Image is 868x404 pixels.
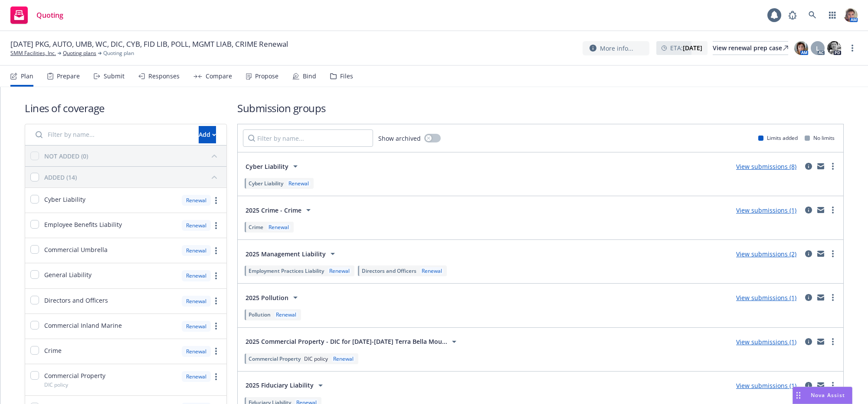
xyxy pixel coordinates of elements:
[736,338,796,346] a: View submissions (1)
[182,371,211,382] div: Renewal
[237,101,844,115] h1: Submission groups
[828,380,838,391] a: more
[287,180,311,187] div: Renewal
[784,6,801,24] a: Report a Bug
[44,170,221,184] button: ADDED (14)
[104,73,124,80] div: Submit
[206,73,232,80] div: Compare
[211,246,221,256] a: more
[44,321,122,330] span: Commercial Inland Marine
[30,126,193,143] input: Filter by name...
[803,336,814,347] a: circleInformation
[793,387,852,404] button: Nova Assist
[249,180,283,187] span: Cyber Liability
[44,152,88,161] div: NOT ADDED (0)
[44,296,108,305] span: Directors and Officers
[182,296,211,307] div: Renewal
[246,293,288,302] span: 2025 Pollution
[331,355,355,362] div: Renewal
[7,3,67,27] a: Quoting
[736,250,796,258] a: View submissions (2)
[211,346,221,356] a: more
[36,12,63,19] span: Quoting
[274,311,298,318] div: Renewal
[211,321,221,331] a: more
[44,173,77,182] div: ADDED (14)
[246,162,288,171] span: Cyber Liability
[249,267,324,275] span: Employment Practices Liability
[816,380,826,391] a: mail
[243,377,328,394] button: 2025 Fiduciary Liability
[827,41,841,55] img: photo
[328,267,351,275] div: Renewal
[63,49,96,57] a: Quoting plans
[758,134,798,142] div: Limits added
[816,161,826,171] a: mail
[600,44,633,53] span: More info...
[243,158,303,175] button: Cyber Liability
[44,371,105,380] span: Commercial Property
[243,129,373,147] input: Filter by name...
[211,372,221,382] a: more
[246,337,447,346] span: 2025 Commercial Property - DIC for [DATE]-[DATE] Terra Bella Mou...
[803,292,814,303] a: circleInformation
[378,134,421,143] span: Show archived
[182,346,211,357] div: Renewal
[182,245,211,256] div: Renewal
[199,126,216,143] button: Add
[21,73,33,80] div: Plan
[828,249,838,259] a: more
[824,6,841,24] a: Switch app
[362,267,416,275] span: Directors and Officers
[804,6,821,24] a: Search
[199,126,216,143] div: Add
[816,292,826,303] a: mail
[794,41,808,55] img: photo
[182,321,211,332] div: Renewal
[249,311,271,318] span: Pollution
[25,101,227,115] h1: Lines of coverage
[10,39,288,49] span: [DATE] PKG, AUTO, UMB, WC, DIC, CYB, FID LIB, POLL, MGMT LIAB, CRIME Renewal
[211,271,221,281] a: more
[793,387,804,404] div: Drag to move
[249,355,301,362] span: Commercial Property
[803,161,814,171] a: circleInformation
[243,289,303,306] button: 2025 Pollution
[243,201,316,219] button: 2025 Crime - Crime
[267,223,291,231] div: Renewal
[583,41,649,55] button: More info...
[182,270,211,281] div: Renewal
[304,355,328,362] span: DIC policy
[103,49,134,57] span: Quoting plan
[713,42,788,55] div: View renewal prep case
[420,267,444,275] div: Renewal
[816,44,819,53] span: L
[211,195,221,206] a: more
[44,149,221,163] button: NOT ADDED (0)
[246,206,301,215] span: 2025 Crime - Crime
[44,220,122,229] span: Employee Benefits Liability
[243,245,341,262] button: 2025 Management Liability
[828,292,838,303] a: more
[828,336,838,347] a: more
[805,134,835,142] div: No limits
[211,220,221,231] a: more
[847,43,858,53] a: more
[182,220,211,231] div: Renewal
[736,206,796,214] a: View submissions (1)
[44,381,68,388] span: DIC policy
[803,205,814,215] a: circleInformation
[246,381,314,390] span: 2025 Fiduciary Liability
[816,249,826,259] a: mail
[816,336,826,347] a: mail
[340,73,353,80] div: Files
[255,73,278,80] div: Propose
[713,41,788,55] a: View renewal prep case
[736,162,796,171] a: View submissions (8)
[803,249,814,259] a: circleInformation
[249,223,263,231] span: Crime
[811,391,845,399] span: Nova Assist
[683,44,702,52] strong: [DATE]
[844,8,858,22] img: photo
[670,43,702,52] span: ETA :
